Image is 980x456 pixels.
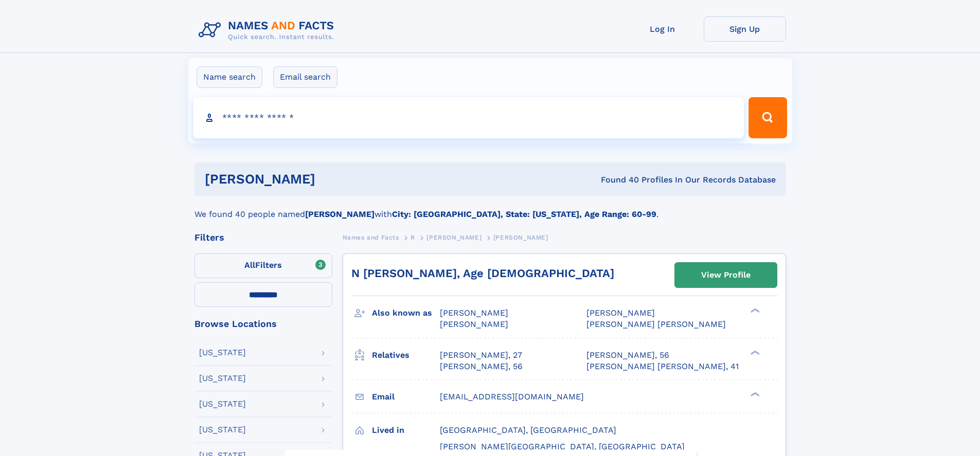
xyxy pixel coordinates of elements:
[199,374,246,382] div: [US_STATE]
[194,253,332,278] label: Filters
[440,425,616,435] span: [GEOGRAPHIC_DATA], [GEOGRAPHIC_DATA]
[440,319,508,329] span: [PERSON_NAME]
[372,346,440,364] h3: Relatives
[273,66,337,88] label: Email search
[372,304,440,322] h3: Also known as
[343,231,399,244] a: Names and Facts
[493,234,548,241] span: [PERSON_NAME]
[194,16,343,44] img: Logo Names and Facts
[372,388,440,406] h3: Email
[244,260,255,270] span: All
[199,426,246,434] div: [US_STATE]
[194,196,786,221] div: We found 40 people named with .
[621,16,704,42] a: Log In
[372,422,440,439] h3: Lived in
[205,173,458,186] h1: [PERSON_NAME]
[426,231,482,244] a: [PERSON_NAME]
[411,231,415,244] a: R
[193,97,744,138] input: search input
[675,263,777,287] a: View Profile
[426,234,482,241] span: [PERSON_NAME]
[392,209,656,219] b: City: [GEOGRAPHIC_DATA], State: [US_STATE], Age Range: 60-99
[351,267,614,280] a: N [PERSON_NAME], Age [DEMOGRAPHIC_DATA]
[440,350,522,361] a: [PERSON_NAME], 27
[194,319,332,329] div: Browse Locations
[586,361,739,372] a: [PERSON_NAME] [PERSON_NAME], 41
[704,16,786,42] a: Sign Up
[440,361,523,372] a: [PERSON_NAME], 56
[586,308,655,318] span: [PERSON_NAME]
[748,391,760,397] div: ❯
[194,233,332,242] div: Filters
[749,97,787,138] button: Search Button
[305,209,375,219] b: [PERSON_NAME]
[197,66,262,88] label: Name search
[586,319,726,329] span: [PERSON_NAME] [PERSON_NAME]
[701,263,751,287] div: View Profile
[199,349,246,357] div: [US_STATE]
[748,349,760,356] div: ❯
[748,307,760,314] div: ❯
[586,350,669,361] a: [PERSON_NAME], 56
[440,308,508,318] span: [PERSON_NAME]
[458,174,776,186] div: Found 40 Profiles In Our Records Database
[440,442,685,451] span: [PERSON_NAME][GEOGRAPHIC_DATA], [GEOGRAPHIC_DATA]
[199,400,246,408] div: [US_STATE]
[411,234,415,241] span: R
[440,392,584,402] span: [EMAIL_ADDRESS][DOMAIN_NAME]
